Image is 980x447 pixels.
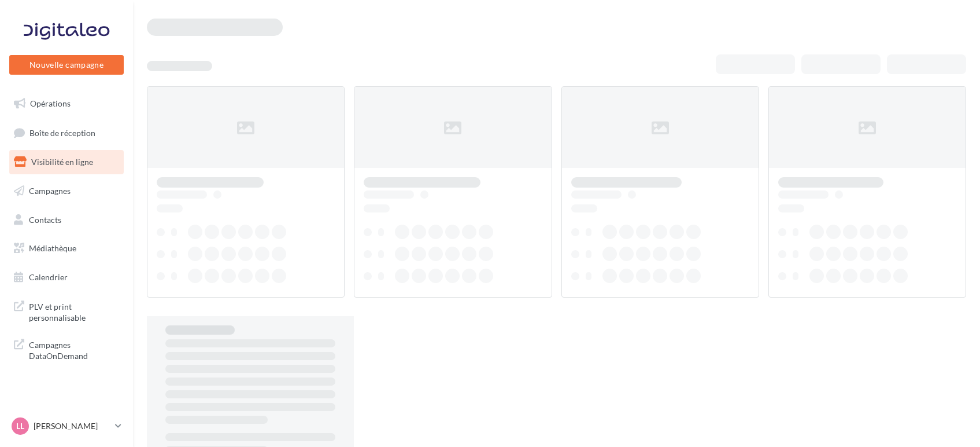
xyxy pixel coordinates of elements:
[7,208,126,232] a: Contacts
[16,420,24,432] span: LL
[7,294,126,328] a: PLV et print personnalisable
[7,179,126,203] a: Campagnes
[7,265,126,290] a: Calendrier
[7,236,126,261] a: Médiathèque
[29,186,71,196] span: Campagnes
[29,214,61,224] span: Contacts
[29,299,119,324] span: PLV et print personnalisable
[7,91,126,116] a: Opérations
[7,120,126,145] a: Boîte de réception
[29,127,95,137] span: Boîte de réception
[29,337,119,362] span: Campagnes DataOnDemand
[7,150,126,174] a: Visibilité en ligne
[9,415,124,437] a: LL [PERSON_NAME]
[30,98,71,108] span: Opérations
[29,272,68,282] span: Calendrier
[9,55,124,75] button: Nouvelle campagne
[7,332,126,367] a: Campagnes DataOnDemand
[31,157,93,167] span: Visibilité en ligne
[34,420,110,432] p: [PERSON_NAME]
[29,243,76,253] span: Médiathèque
